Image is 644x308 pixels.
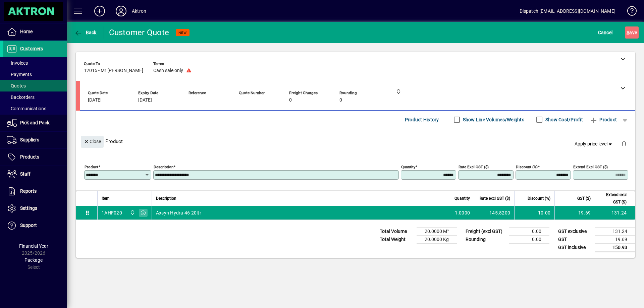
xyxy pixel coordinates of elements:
span: Communications [7,106,46,111]
td: Total Volume [376,227,417,235]
div: Aktron [132,6,146,16]
a: Payments [3,69,67,80]
div: Customer Quote [109,27,169,38]
td: Total Weight [376,235,417,243]
label: Show Cost/Profit [544,116,583,123]
span: Payments [7,72,32,77]
a: Communications [3,103,67,114]
mat-label: Description [154,164,173,169]
span: Cancel [598,27,613,38]
app-page-header-button: Close [79,138,105,144]
span: Discount (%) [528,195,550,202]
span: [DATE] [88,98,102,103]
span: Home [20,29,33,34]
span: Product [590,114,617,125]
span: Financial Year [19,243,48,249]
div: Product [76,129,635,153]
span: Support [20,223,37,228]
span: Cash sale only [153,68,183,73]
a: Quotes [3,80,67,91]
span: Invoices [7,60,28,66]
span: Quotes [7,83,26,88]
a: Home [3,23,67,40]
td: GST [555,235,595,243]
mat-label: Extend excl GST ($) [573,164,608,169]
span: Settings [20,205,37,211]
span: 0 [289,98,292,103]
td: 10.00 [514,206,554,220]
span: 12015 - Mr [PERSON_NAME] [84,68,143,73]
button: Product [586,114,620,126]
span: Pick and Pack [20,120,49,125]
a: Products [3,149,67,166]
span: Reports [20,188,37,194]
td: 19.69 [595,235,635,243]
span: [DATE] [138,98,152,103]
td: 131.24 [595,227,635,235]
app-page-header-button: Back [67,26,104,39]
span: 0 [339,98,342,103]
td: 0.00 [509,235,549,243]
mat-label: Rate excl GST ($) [459,164,489,169]
td: GST exclusive [555,227,595,235]
td: 20.0000 Kg [417,235,457,243]
app-page-header-button: Delete [616,140,632,146]
td: 20.0000 M³ [417,227,457,235]
td: GST inclusive [555,243,595,252]
label: Show Line Volumes/Weights [462,116,524,123]
span: Axsyn Hydra 46 20ltr [156,209,201,216]
a: Backorders [3,91,67,103]
a: Reports [3,183,67,200]
span: Product History [405,114,439,125]
span: GST ($) [577,195,591,202]
span: Package [24,257,43,263]
a: Pick and Pack [3,115,67,131]
span: Apply price level [575,140,613,147]
span: - [189,98,190,103]
button: Close [81,136,104,148]
span: - [239,98,240,103]
button: Cancel [596,26,614,39]
td: Rounding [462,235,509,243]
span: Backorders [7,95,35,100]
mat-label: Quantity [401,164,415,169]
button: Save [625,26,639,39]
td: 19.69 [554,206,595,220]
a: Support [3,217,67,234]
span: Staff [20,171,31,177]
td: 150.93 [595,243,635,252]
div: 145.8200 [478,209,510,216]
a: Suppliers [3,132,67,148]
mat-label: Product [85,164,98,169]
span: Products [20,154,39,160]
mat-label: Discount (%) [516,164,538,169]
td: 0.00 [509,227,549,235]
span: Extend excl GST ($) [599,191,627,206]
span: 1.0000 [455,209,470,216]
span: S [627,30,629,35]
span: Close [84,136,101,147]
span: Description [156,195,176,202]
span: Customers [20,46,43,51]
button: Delete [616,136,632,152]
span: NEW [178,30,187,35]
button: Apply price level [572,138,616,150]
a: Staff [3,166,67,183]
span: Item [102,195,110,202]
span: Suppliers [20,137,39,142]
div: Dispatch [EMAIL_ADDRESS][DOMAIN_NAME] [520,6,615,16]
a: Settings [3,200,67,217]
a: Knowledge Base [622,1,636,23]
div: 1AHF020 [102,209,122,216]
span: Rate excl GST ($) [480,195,510,202]
button: Profile [110,5,132,17]
td: Freight (excl GST) [462,227,509,235]
span: Quantity [454,195,470,202]
button: Add [89,5,110,17]
button: Product History [402,114,442,126]
button: Back [72,26,98,39]
td: 131.24 [595,206,635,220]
span: Back [74,30,97,35]
span: ave [627,27,637,38]
a: Invoices [3,57,67,69]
